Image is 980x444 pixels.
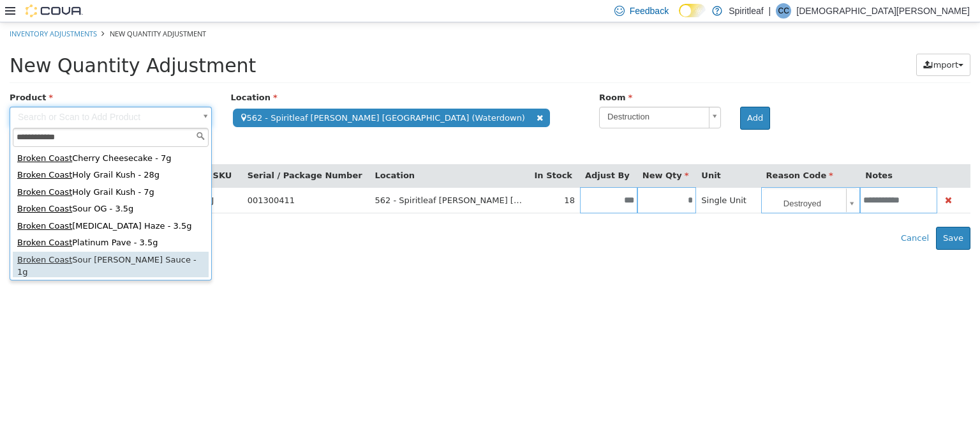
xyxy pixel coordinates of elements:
[17,131,72,141] span: Broken Coast
[679,4,706,17] input: Dark Mode
[778,3,789,19] span: CC
[13,229,209,259] div: Sour [PERSON_NAME] Sauce - 1g
[729,3,763,19] p: Spiritleaf
[17,215,72,225] span: Broken Coast
[679,17,679,18] span: Dark Mode
[17,181,72,191] span: Broken Coast
[13,162,209,179] div: Holy Grail Kush - 7g
[13,178,209,195] div: Sour OG - 3.5g
[26,4,83,17] img: Cova
[776,3,791,19] div: Christian C
[17,233,72,242] span: Broken Coast
[13,128,209,145] div: Cherry Cheesecake - 7g
[17,148,72,157] span: Broken Coast
[13,212,209,229] div: Platinum Pave - 3.5g
[769,3,771,19] p: |
[796,3,970,19] p: [DEMOGRAPHIC_DATA][PERSON_NAME]
[17,165,72,174] span: Broken Coast
[13,144,209,162] div: Holy Grail Kush - 28g
[17,199,72,208] span: Broken Coast
[13,195,209,213] div: [MEDICAL_DATA] Haze - 3.5g
[630,4,669,17] span: Feedback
